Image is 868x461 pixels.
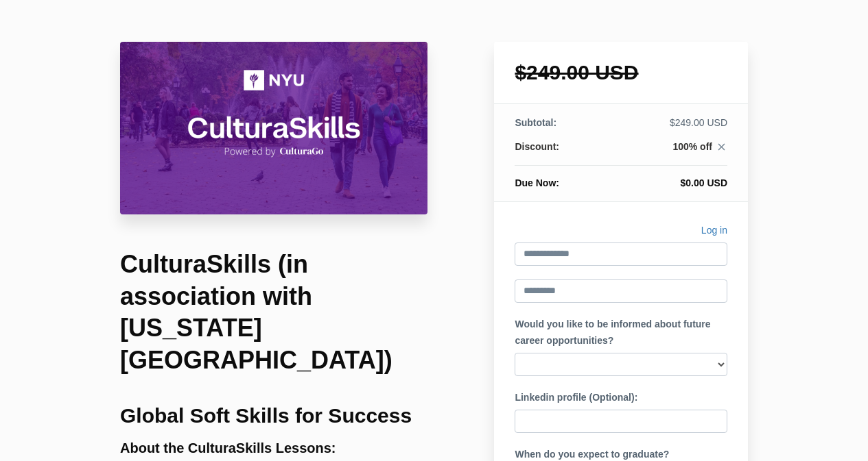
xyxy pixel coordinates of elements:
b: Global Soft Skills for Success [120,404,412,427]
h1: $249.00 USD [515,62,727,83]
td: $249.00 USD [607,116,727,140]
span: Subtotal: [515,117,556,128]
span: 100% off [672,141,712,152]
label: Would you like to be informed about future career opportunities? [515,316,727,349]
th: Due Now: [515,166,607,190]
i: close [716,141,727,153]
label: Linkedin profile (Optional): [515,390,637,406]
span: $0.00 USD [681,177,727,188]
th: Discount: [515,140,607,166]
a: close [712,141,727,156]
h3: About the CulturaSkills Lessons: [120,440,427,456]
a: Log in [701,223,727,242]
img: 31710be-8b5f-527-66b4-0ce37cce11c4_CulturaSkills_NYU_Course_Header_Image.png [120,42,427,214]
h1: CulturaSkills (in association with [US_STATE][GEOGRAPHIC_DATA]) [120,249,427,377]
